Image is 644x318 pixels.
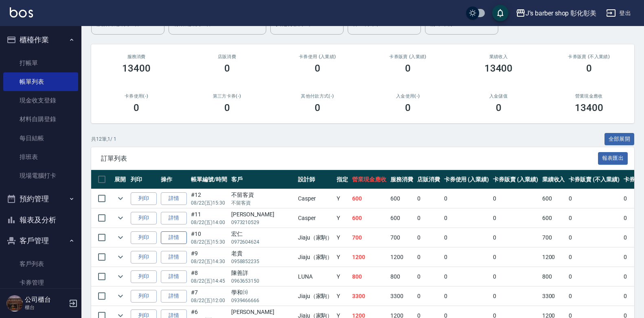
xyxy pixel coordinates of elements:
[415,287,442,306] td: 0
[540,189,567,208] td: 600
[159,170,189,189] th: 操作
[603,6,634,21] button: 登出
[112,170,129,189] th: 展開
[3,91,78,110] a: 現金收支登錄
[491,248,540,267] td: 0
[350,228,388,247] td: 700
[191,277,227,285] p: 08/22 (五) 14:45
[161,231,187,244] a: 詳情
[114,290,127,302] button: expand row
[114,231,127,244] button: expand row
[335,267,350,286] td: Y
[567,209,621,228] td: 0
[484,63,513,74] h3: 13400
[189,228,229,247] td: #10
[540,248,567,267] td: 1200
[405,63,411,74] h3: 0
[3,209,78,231] button: 報表及分析
[315,102,320,113] h3: 0
[388,267,415,286] td: 800
[91,135,116,143] p: 共 12 筆, 1 / 1
[350,170,388,189] th: 營業現金應收
[554,94,624,99] h2: 營業現金應收
[492,5,508,21] button: save
[161,270,187,283] a: 詳情
[101,155,598,163] span: 訂單列表
[442,170,491,189] th: 卡券使用 (入業績)
[415,267,442,286] td: 0
[282,94,353,99] h2: 其他付款方式(-)
[161,192,187,205] a: 詳情
[415,209,442,228] td: 0
[442,189,491,208] td: 0
[496,102,502,113] h3: 0
[513,5,600,22] button: J’s barber shop 彰化彰美
[567,228,621,247] td: 0
[3,29,78,50] button: 櫃檯作業
[25,296,66,304] h5: 公司櫃台
[405,102,411,113] h3: 0
[442,248,491,267] td: 0
[491,170,540,189] th: 卡券販賣 (入業績)
[243,288,248,297] p: (s)
[229,170,296,189] th: 客戶
[3,129,78,148] a: 每日結帳
[567,189,621,208] td: 0
[388,189,415,208] td: 600
[598,154,628,162] a: 報表匯出
[191,219,227,226] p: 08/22 (五) 14:00
[131,251,157,264] button: 列印
[335,209,350,228] td: Y
[567,267,621,286] td: 0
[388,209,415,228] td: 600
[231,308,294,316] div: [PERSON_NAME]
[296,267,335,286] td: LUNA
[567,287,621,306] td: 0
[189,248,229,267] td: #9
[231,269,294,277] div: 陳善詳
[25,304,66,311] p: 櫃台
[335,248,350,267] td: Y
[101,94,172,99] h2: 卡券使用(-)
[189,287,229,306] td: #7
[134,102,139,113] h3: 0
[491,287,540,306] td: 0
[191,238,227,246] p: 08/22 (五) 15:30
[554,54,624,59] h2: 卡券販賣 (不入業績)
[491,267,540,286] td: 0
[296,287,335,306] td: Jiaju（家駒）
[491,189,540,208] td: 0
[463,94,534,99] h2: 入金儲值
[388,170,415,189] th: 服務消費
[191,199,227,207] p: 08/22 (五) 15:30
[131,192,157,205] button: 列印
[10,7,33,17] img: Logo
[161,290,187,303] a: 詳情
[224,102,230,113] h3: 0
[231,297,294,304] p: 0939466666
[575,102,603,113] h3: 13400
[567,248,621,267] td: 0
[491,209,540,228] td: 0
[296,248,335,267] td: Jiaju（家駒）
[388,287,415,306] td: 3300
[586,63,592,74] h3: 0
[114,212,127,224] button: expand row
[335,170,350,189] th: 指定
[567,170,621,189] th: 卡券販賣 (不入業績)
[231,219,294,226] p: 0973210529
[315,63,320,74] h3: 0
[296,189,335,208] td: Casper
[191,94,262,99] h2: 第三方卡券(-)
[191,297,227,304] p: 08/22 (五) 12:00
[189,170,229,189] th: 帳單編號/時間
[540,209,567,228] td: 600
[335,228,350,247] td: Y
[131,231,157,244] button: 列印
[350,267,388,286] td: 800
[114,192,127,205] button: expand row
[231,238,294,246] p: 0972604624
[191,54,262,59] h2: 店販消費
[101,54,172,59] h3: 服務消費
[189,209,229,228] td: #11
